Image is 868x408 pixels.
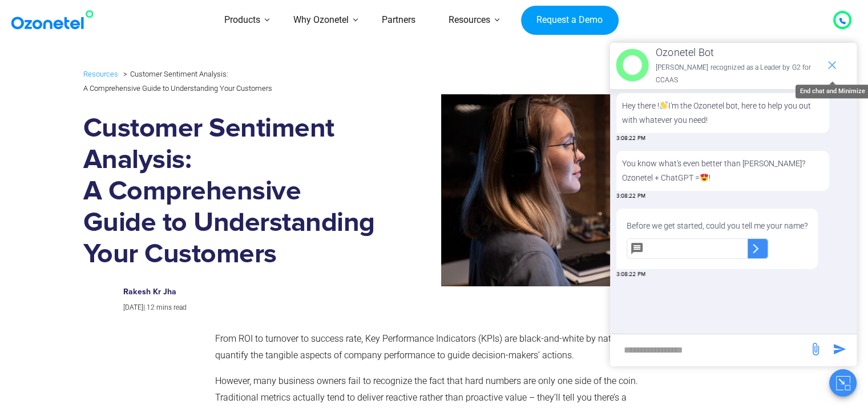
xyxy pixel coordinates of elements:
[83,113,376,270] h1: Customer Sentiment Analysis: A Comprehensive Guide to Understanding Your Customers
[83,67,118,81] a: Resources
[660,101,668,109] img: 👋
[627,219,808,233] p: Before we get started, could you tell me your name?
[616,270,645,279] span: 3:08:22 PM
[616,192,645,201] span: 3:08:22 PM
[521,6,619,35] a: Request a Demo
[616,340,803,361] div: new-msg-input
[821,54,843,77] span: end chat or minimize
[616,134,645,143] span: 3:08:22 PM
[83,67,272,92] li: Customer Sentiment Analysis: A Comprehensive Guide to Understanding Your Customers
[147,303,155,311] span: 12
[616,49,649,82] img: header
[656,62,819,86] p: [PERSON_NAME] recognized as a Leader by G2 for CCAAS
[829,369,857,397] button: Close chat
[215,333,648,361] span: From ROI to turnover to success rate, Key Performance Indicators (KPIs) are black-and-white by na...
[622,157,823,185] p: You know what's even better than [PERSON_NAME]? Ozonetel + ChatGPT = !
[123,302,364,314] p: |
[622,99,823,127] p: Hey there ! I'm the Ozonetel bot, here to help you out with whatever you need!
[656,43,819,62] p: Ozonetel Bot
[123,303,143,311] span: [DATE]
[804,338,827,361] span: send message
[156,303,187,311] span: mins read
[123,287,364,297] h6: Rakesh Kr Jha
[828,338,851,361] span: send message
[700,174,708,182] img: 😍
